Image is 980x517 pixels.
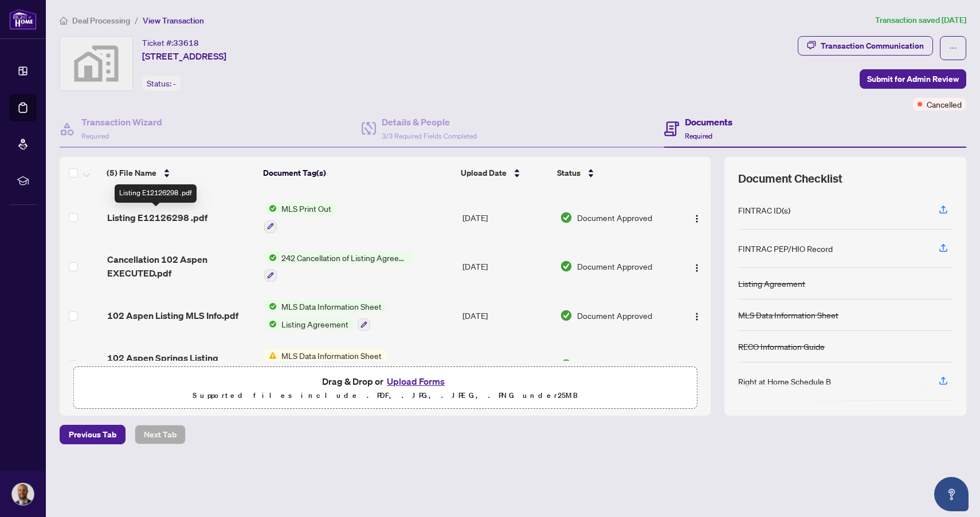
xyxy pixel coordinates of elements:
span: View Transaction [143,15,204,26]
span: home [60,17,68,25]
span: Deal Processing [72,15,130,26]
span: Document Approved [577,358,652,371]
div: Listing Agreement [738,277,805,290]
th: Status [552,157,673,189]
button: Logo [688,306,706,325]
article: Transaction saved [DATE] [875,14,966,27]
span: MLS Data Information Sheet [277,300,386,313]
span: Document Approved [577,309,652,322]
img: Status Icon [264,349,277,362]
img: Logo [692,263,701,273]
td: [DATE] [458,193,555,242]
div: Transaction Communication [821,37,924,55]
span: 33618 [173,38,199,48]
p: Supported files include .PDF, .JPG, .JPEG, .PNG under 25 MB [81,389,689,402]
h4: Details & People [382,115,477,129]
span: Upload Date [461,167,507,179]
div: FINTRAC ID(s) [738,204,790,216]
img: Document Status [560,211,573,224]
span: Status [557,167,581,179]
button: Logo [688,356,706,374]
span: Drag & Drop orUpload FormsSupported files include .PDF, .JPG, .JPEG, .PNG under25MB [74,367,696,409]
th: (5) File Name [102,157,258,189]
th: Document Tag(s) [258,157,456,189]
div: Ticket #: [142,36,199,49]
img: Logo [692,312,701,321]
button: Status IconMLS Data Information SheetStatus IconListing Agreement [264,300,386,331]
span: MLS Print Out [277,202,336,215]
button: Status Icon242 Cancellation of Listing Agreement - Authority to Offer for Sale [264,251,413,282]
button: Upload Forms [383,374,448,389]
div: Status: [142,76,181,91]
img: Document Status [560,358,573,371]
div: FINTRAC PEP/HIO Record [738,242,833,255]
span: Required [685,132,712,140]
img: svg%3e [60,37,132,90]
span: Document Checklist [738,171,842,187]
th: Upload Date [456,157,552,189]
span: [STREET_ADDRESS] [142,49,226,63]
img: Document Status [560,260,573,273]
img: Status Icon [264,318,277,330]
div: MLS Data Information Sheet [738,309,838,321]
button: Next Tab [135,425,186,444]
td: [DATE] [458,242,555,291]
button: Previous Tab [60,425,126,444]
span: 102 Aspen Springs Listing Agreement MLS .pdf [107,351,255,378]
button: Status IconMLS Print Out [264,202,336,233]
div: RECO Information Guide [738,340,825,353]
button: Logo [688,208,706,227]
img: Profile Icon [12,483,34,505]
button: Transaction Communication [798,36,933,56]
div: Right at Home Schedule B [738,375,831,388]
div: Listing E12126298 .pdf [115,184,197,203]
button: Logo [688,257,706,275]
span: - [173,78,176,89]
span: Drag & Drop or [322,374,448,389]
img: Status Icon [264,300,277,313]
span: Document Approved [577,260,652,273]
img: Logo [692,214,701,223]
img: Status Icon [264,202,277,215]
span: Listing E12126298 .pdf [107,211,207,224]
span: 3/3 Required Fields Completed [382,132,477,140]
span: Cancelled [927,98,962,110]
span: Listing Agreement [277,318,353,330]
td: [DATE] [458,340,555,389]
img: Status Icon [264,251,277,264]
button: Open asap [934,477,969,511]
span: ellipsis [949,44,957,52]
span: Document Approved [577,211,652,224]
h4: Documents [685,115,732,129]
span: Required [81,132,109,140]
h4: Transaction Wizard [81,115,162,129]
img: logo [9,9,37,30]
button: Submit for Admin Review [860,69,966,89]
span: (5) File Name [107,167,156,179]
span: Submit for Admin Review [867,70,959,88]
span: Cancellation 102 Aspen EXECUTED.pdf [107,252,255,280]
span: 242 Cancellation of Listing Agreement - Authority to Offer for Sale [277,251,413,264]
span: Previous Tab [69,425,116,444]
td: [DATE] [458,291,555,340]
span: 102 Aspen Listing MLS Info.pdf [107,309,238,322]
button: Status IconMLS Data Information Sheet [264,349,414,380]
li: / [135,14,138,27]
img: Document Status [560,309,573,322]
span: MLS Data Information Sheet [277,349,386,362]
